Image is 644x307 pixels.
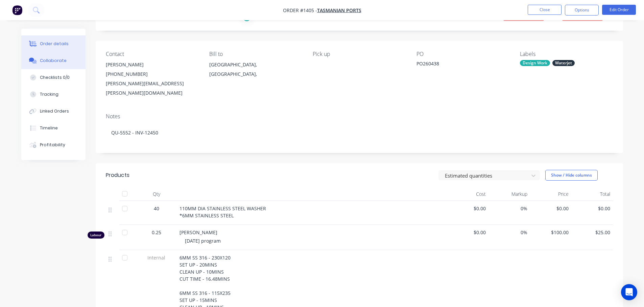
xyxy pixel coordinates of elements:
[21,69,86,86] button: Checklists 0/0
[450,205,486,212] span: $0.00
[106,69,198,79] div: [PHONE_NUMBER]
[40,58,67,64] div: Collaborate
[40,74,70,81] div: Checklists 0/0
[106,51,198,57] div: Contact
[40,142,65,148] div: Profitability
[488,187,530,201] div: Markup
[283,7,317,13] span: Order #1405 -
[21,86,86,103] button: Tracking
[180,205,266,219] span: 110MM DIA STAINLESS STEEL WASHER *6MM STAINLESS STEEL
[106,60,198,98] div: [PERSON_NAME][PHONE_NUMBER][PERSON_NAME][EMAIL_ADDRESS][PERSON_NAME][DOMAIN_NAME]
[533,229,569,236] span: $100.00
[313,51,405,57] div: Pick up
[552,60,575,66] div: Waterjet
[21,136,86,153] button: Profitability
[571,187,613,201] div: Total
[574,229,610,236] span: $25.00
[621,284,637,300] div: Open Intercom Messenger
[40,41,69,47] div: Order details
[40,125,58,131] div: Timeline
[533,205,569,212] span: $0.00
[520,51,613,57] div: Labels
[416,60,501,69] div: PO260438
[40,91,58,97] div: Tracking
[528,5,562,15] button: Close
[180,229,217,236] span: [PERSON_NAME]
[209,51,302,57] div: Bill to
[106,60,198,69] div: [PERSON_NAME]
[520,60,550,66] div: Design Work
[209,60,302,79] div: [GEOGRAPHIC_DATA], [GEOGRAPHIC_DATA],
[491,229,527,236] span: 0%
[21,35,86,52] button: Order details
[106,79,198,98] div: [PERSON_NAME][EMAIL_ADDRESS][PERSON_NAME][DOMAIN_NAME]
[136,187,177,201] div: Qty
[185,238,221,244] span: [DATE] program
[602,5,636,15] button: Edit Order
[530,187,572,201] div: Price
[574,205,610,212] span: $0.00
[106,113,613,120] div: Notes
[40,108,69,114] div: Linked Orders
[21,52,86,69] button: Collaborate
[106,122,613,143] div: QU-5552 - INV-12450
[416,51,509,57] div: PO
[21,103,86,120] button: Linked Orders
[565,5,599,16] button: Options
[447,187,489,201] div: Cost
[491,205,527,212] span: 0%
[12,5,22,15] img: Factory
[450,229,486,236] span: $0.00
[545,170,598,181] button: Show / Hide columns
[152,229,161,236] span: 0.25
[209,60,302,82] div: [GEOGRAPHIC_DATA], [GEOGRAPHIC_DATA],
[21,120,86,136] button: Timeline
[106,171,129,179] div: Products
[139,254,174,261] span: Internal
[88,232,104,239] div: Labour
[154,205,159,212] span: 40
[317,7,361,13] a: Tasmanian Ports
